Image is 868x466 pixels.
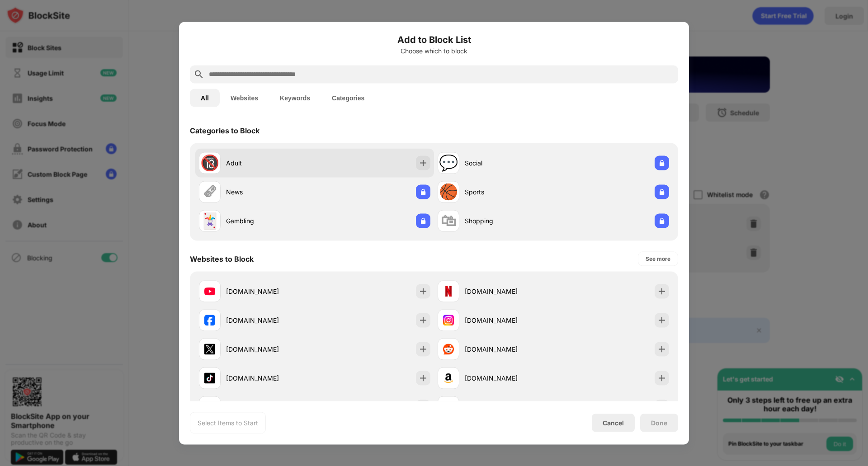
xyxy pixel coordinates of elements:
button: All [190,89,220,107]
img: favicons [443,344,454,354]
div: Shopping [465,216,553,226]
img: favicons [204,315,215,325]
div: 🃏 [200,212,219,230]
img: favicons [443,286,454,297]
button: Websites [220,89,269,107]
div: Categories to Block [190,126,259,135]
div: Sports [465,187,553,197]
button: Categories [321,89,375,107]
div: [DOMAIN_NAME] [465,373,553,383]
div: [DOMAIN_NAME] [465,287,553,296]
div: Adult [226,158,315,168]
img: favicons [204,372,215,383]
div: [DOMAIN_NAME] [465,315,553,325]
div: [DOMAIN_NAME] [226,287,315,296]
div: 🔞 [200,154,219,172]
div: 💬 [439,154,458,172]
div: [DOMAIN_NAME] [226,344,315,354]
img: favicons [204,344,215,354]
div: 🛍 [441,212,456,230]
button: Keywords [269,89,321,107]
div: News [226,187,315,197]
div: [DOMAIN_NAME] [226,373,315,383]
div: See more [646,254,670,263]
div: Select Items to Start [198,418,258,427]
div: Social [465,158,553,168]
div: Done [651,419,667,426]
div: Cancel [603,419,624,427]
div: 🗞 [202,183,217,201]
div: [DOMAIN_NAME] [465,344,553,354]
img: favicons [204,286,215,297]
div: 🏀 [439,183,458,201]
img: favicons [443,315,454,325]
div: Websites to Block [190,254,254,263]
div: [DOMAIN_NAME] [226,315,315,325]
img: favicons [443,372,454,383]
div: Gambling [226,216,315,226]
img: search.svg [193,69,204,80]
h6: Add to Block List [190,33,678,46]
div: Choose which to block [190,47,678,54]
